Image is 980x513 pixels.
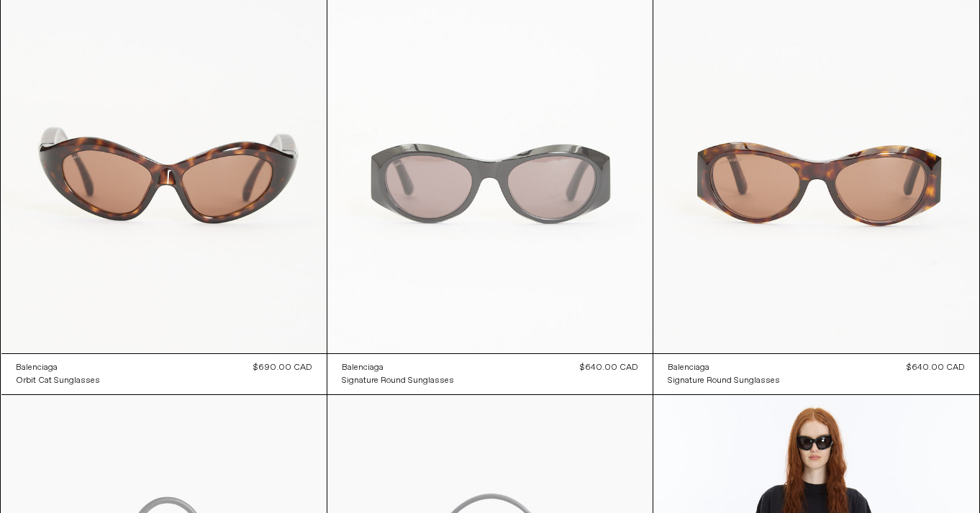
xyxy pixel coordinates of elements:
div: Signature Round Sunglasses [668,375,780,387]
div: $690.00 CAD [253,361,312,374]
a: Signature Round Sunglasses [342,374,454,387]
div: Balenciaga [16,362,58,374]
div: $640.00 CAD [580,361,638,374]
a: Balenciaga [16,361,100,374]
div: Balenciaga [342,362,384,374]
a: Balenciaga [668,361,780,374]
div: Balenciaga [668,362,709,374]
a: Orbit Cat Sunglasses [16,374,100,387]
a: Balenciaga [342,361,454,374]
div: Orbit Cat Sunglasses [16,375,100,387]
div: $640.00 CAD [907,361,965,374]
a: Signature Round Sunglasses [668,374,780,387]
div: Signature Round Sunglasses [342,375,454,387]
